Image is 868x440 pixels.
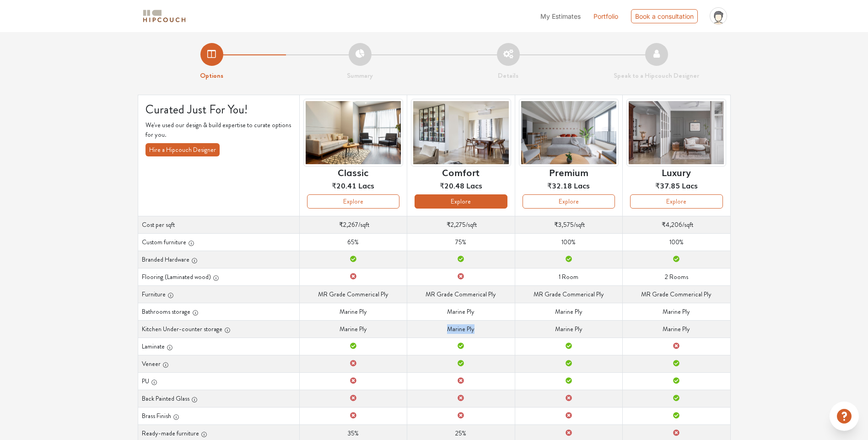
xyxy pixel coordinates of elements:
[146,102,292,117] h4: Curated Just For You!
[655,180,680,191] span: ₹37.85
[200,70,223,80] strong: Options
[574,180,590,191] span: Lacs
[338,166,368,177] h6: Classic
[515,285,622,303] td: MR Grade Commerical Ply
[515,216,622,233] td: /sqft
[415,194,507,209] button: Explore
[339,220,358,229] span: ₹2,267
[141,8,187,24] img: logo-horizontal.svg
[347,70,373,80] strong: Summary
[515,268,622,285] td: 1 Room
[466,180,482,191] span: Lacs
[623,216,730,233] td: /sqft
[299,216,407,233] td: /sqft
[138,372,299,390] th: PU
[299,303,407,320] td: Marine Ply
[549,166,588,177] h6: Premium
[498,70,518,80] strong: Details
[623,285,730,303] td: MR Grade Commerical Ply
[358,180,374,191] span: Lacs
[307,194,399,209] button: Explore
[138,268,299,285] th: Flooring (Laminated wood)
[623,303,730,320] td: Marine Ply
[299,285,407,303] td: MR Grade Commerical Ply
[407,216,515,233] td: /sqft
[138,285,299,303] th: Furniture
[623,268,730,285] td: 2 Rooms
[515,320,622,338] td: Marine Ply
[146,120,292,140] p: We've used our design & build expertise to curate options for you.
[593,11,618,21] a: Portfolio
[623,320,730,338] td: Marine Ply
[407,320,515,338] td: Marine Ply
[614,70,699,80] strong: Speak to a Hipcouch Designer
[440,180,464,191] span: ₹20.48
[523,194,615,209] button: Explore
[138,407,299,424] th: Brass Finish
[626,99,726,167] img: header-preview
[515,303,622,320] td: Marine Ply
[407,285,515,303] td: MR Grade Commerical Ply
[447,220,466,229] span: ₹2,275
[547,180,572,191] span: ₹32.18
[662,220,682,229] span: ₹4,206
[411,99,511,167] img: header-preview
[299,320,407,338] td: Marine Ply
[303,99,403,167] img: header-preview
[407,303,515,320] td: Marine Ply
[138,303,299,320] th: Bathrooms storage
[662,166,691,177] h6: Luxury
[407,233,515,251] td: 75%
[299,233,407,251] td: 65%
[141,6,187,27] span: logo-horizontal.svg
[146,143,220,156] button: Hire a Hipcouch Designer
[138,251,299,268] th: Branded Hardware
[540,12,581,20] span: My Estimates
[332,180,356,191] span: ₹20.41
[630,194,722,209] button: Explore
[138,338,299,355] th: Laminate
[519,99,619,167] img: header-preview
[623,233,730,251] td: 100%
[442,166,480,177] h6: Comfort
[554,220,574,229] span: ₹3,575
[515,233,622,251] td: 100%
[138,390,299,407] th: Back Painted Glass
[631,9,698,23] div: Book a consultation
[682,180,698,191] span: Lacs
[138,233,299,251] th: Custom furniture
[138,216,299,233] th: Cost per sqft
[138,355,299,372] th: Veneer
[138,320,299,338] th: Kitchen Under-counter storage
